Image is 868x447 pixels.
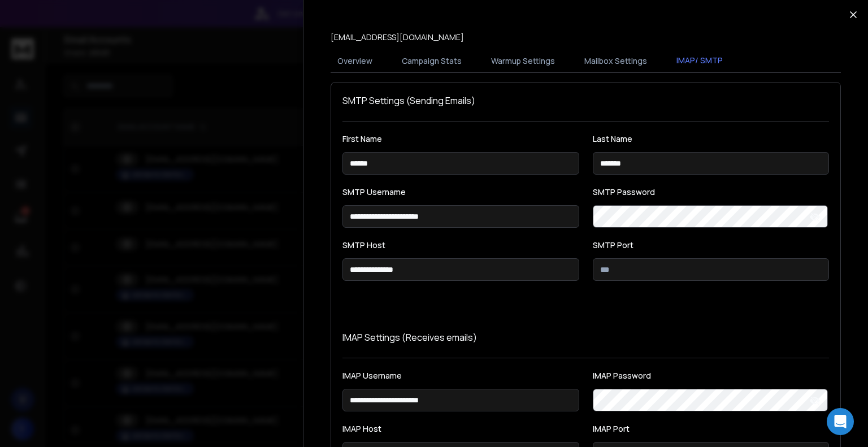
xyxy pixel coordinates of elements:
label: SMTP Port [593,241,830,249]
button: Mailbox Settings [578,49,654,73]
button: Warmup Settings [484,49,562,73]
label: Last Name [593,135,830,143]
button: IMAP/ SMTP [670,48,730,74]
label: IMAP Port [593,425,830,433]
div: Open Intercom Messenger [827,408,854,435]
p: IMAP Settings (Receives emails) [342,331,829,344]
button: Overview [331,49,379,73]
label: IMAP Password [593,372,830,380]
label: IMAP Host [342,425,579,433]
button: Campaign Stats [395,49,468,73]
label: IMAP Username [342,372,579,380]
label: SMTP Username [342,188,579,196]
label: SMTP Host [342,241,579,249]
label: First Name [342,135,579,143]
p: [EMAIL_ADDRESS][DOMAIN_NAME] [331,32,464,43]
label: SMTP Password [593,188,830,196]
h1: SMTP Settings (Sending Emails) [342,94,829,107]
